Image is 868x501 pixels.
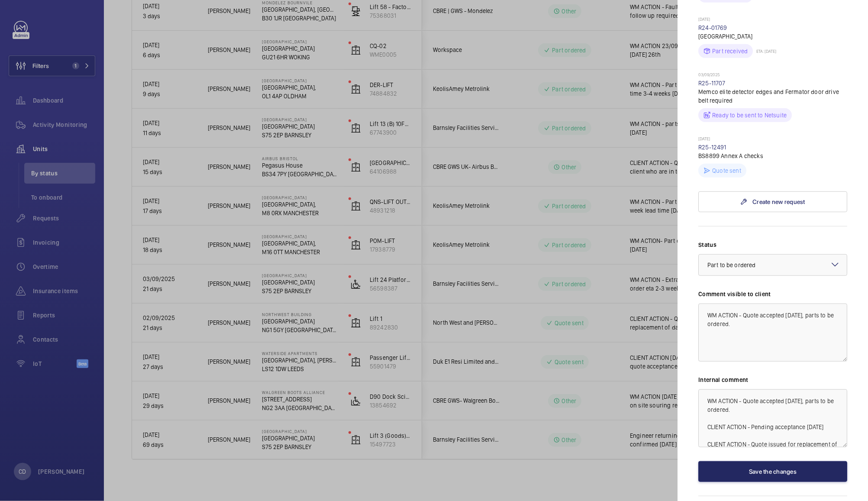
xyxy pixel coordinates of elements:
p: BS8899 Annex A checks [698,152,847,160]
p: Quote sent [712,166,741,175]
p: [DATE] [698,136,847,143]
a: Create new request [698,191,847,212]
label: Status [698,240,847,249]
a: R25-12491 [698,144,726,151]
p: Memco elite detector edges and Fermator door drive belt required [698,87,847,105]
p: [DATE] [698,16,847,23]
button: Save the changes [698,461,847,482]
a: R24-01769 [698,24,727,31]
span: Part to be ordered [707,262,755,268]
p: Ready to be sent to Netsuite [712,111,787,120]
p: [GEOGRAPHIC_DATA] [698,32,847,41]
label: Comment visible to client [698,290,847,298]
a: R25-11707 [698,80,726,87]
p: 03/09/2025 [698,72,847,79]
p: Part received [712,47,748,55]
label: Internal comment [698,375,847,384]
p: ETA: [DATE] [753,48,776,54]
